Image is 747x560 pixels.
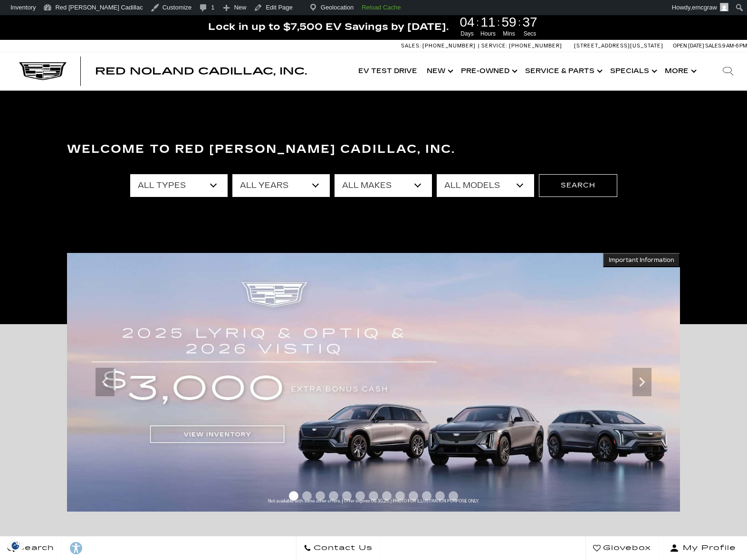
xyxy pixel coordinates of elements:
span: : [476,15,479,29]
span: 11 [479,16,497,29]
h3: Welcome to Red [PERSON_NAME] Cadillac, Inc. [67,140,680,159]
button: Open user profile menu [659,536,747,560]
a: Pre-Owned [456,52,520,90]
span: Service: [481,43,508,49]
button: Search [539,174,617,197]
span: Sales: [705,43,722,49]
span: My Profile [679,541,736,555]
span: Hours [479,29,497,38]
span: Secs [521,29,539,38]
span: Glovebox [601,541,651,555]
a: Service & Parts [520,52,605,90]
span: 59 [500,16,518,29]
span: Contact Us [311,541,373,555]
span: Go to slide 5 [342,491,352,501]
div: Next [632,368,651,396]
select: Filter by model [437,174,534,197]
span: : [497,15,500,29]
span: Go to slide 7 [369,491,378,501]
select: Filter by make [335,174,432,197]
span: emcgraw [692,4,717,11]
a: Contact Us [296,536,380,560]
span: 04 [458,16,476,29]
a: EV Test Drive [354,52,422,90]
a: Sales: [PHONE_NUMBER] [401,43,478,48]
span: Search [15,541,54,555]
span: Go to slide 2 [302,491,312,501]
a: New [422,52,456,90]
button: Important Information [603,253,680,267]
img: Cadillac Dark Logo with Cadillac White Text [19,62,67,80]
select: Filter by type [130,174,228,197]
span: [PHONE_NUMBER] [422,43,476,49]
span: Go to slide 1 [289,491,298,501]
span: Go to slide 4 [329,491,338,501]
a: Close [731,18,742,29]
span: Go to slide 9 [395,491,405,501]
strong: Reload Cache [362,4,401,11]
img: Opt-Out Icon [5,541,27,551]
span: 9 AM-6 PM [722,43,747,49]
button: More [660,52,699,90]
span: Go to slide 10 [409,491,418,501]
span: Lock in up to $7,500 EV Savings by [DATE]. [208,20,449,33]
span: Go to slide 6 [355,491,365,501]
span: : [518,15,521,29]
span: Open [DATE] [673,43,704,49]
span: Go to slide 12 [435,491,445,501]
a: Specials [605,52,660,90]
span: Go to slide 11 [422,491,431,501]
span: [PHONE_NUMBER] [509,43,562,49]
span: Sales: [401,43,421,49]
a: Service: [PHONE_NUMBER] [478,43,565,48]
a: Glovebox [585,536,659,560]
span: Go to slide 8 [382,491,392,501]
span: 37 [521,16,539,29]
span: Important Information [609,256,674,264]
select: Filter by year [232,174,330,197]
span: Go to slide 3 [316,491,325,501]
a: Red Noland Cadillac, Inc. [95,66,307,76]
span: Days [458,29,476,38]
section: Click to Open Cookie Consent Modal [5,541,27,551]
img: 2509-September-FOM-2025-cta-bonus-cash [67,253,680,512]
div: Previous [96,368,115,396]
span: Mins [500,29,518,38]
span: Red Noland Cadillac, Inc. [95,65,307,77]
a: [STREET_ADDRESS][US_STATE] [574,43,663,49]
span: Go to slide 13 [449,491,458,501]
